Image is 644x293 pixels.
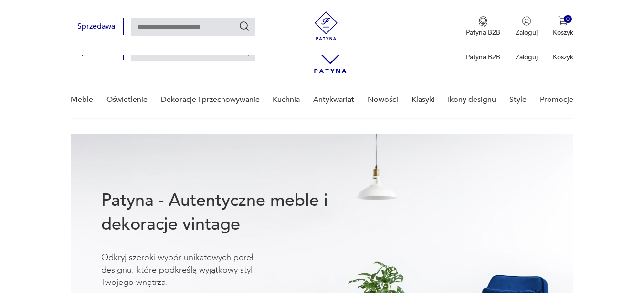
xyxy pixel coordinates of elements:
a: Dekoracje i przechowywanie [161,81,260,118]
img: Ikona koszyka [558,16,568,26]
p: Zaloguj [516,52,538,61]
p: Patyna B2B [466,28,500,37]
a: Klasyki [412,81,435,118]
p: Zaloguj [516,28,538,37]
p: Odkryj szeroki wybór unikatowych pereł designu, które podkreślą wyjątkowy styl Twojego wnętrza. [101,252,283,289]
button: Szukaj [239,20,250,32]
a: Antykwariat [313,81,354,118]
button: Patyna B2B [466,16,500,37]
p: Patyna B2B [466,52,500,61]
img: Patyna - sklep z meblami i dekoracjami vintage [312,11,340,40]
h1: Patyna - Autentyczne meble i dekoracje vintage [101,189,359,236]
img: Ikona medalu [478,16,488,27]
p: Koszyk [553,28,573,37]
a: Sprzedawaj [71,49,124,55]
a: Style [509,81,527,118]
button: 0Koszyk [553,16,573,37]
p: Koszyk [553,52,573,61]
a: Meble [71,81,93,118]
a: Sprzedawaj [71,24,124,30]
button: Zaloguj [516,16,538,37]
button: Sprzedawaj [71,18,124,35]
a: Ikony designu [448,81,496,118]
div: 0 [564,15,572,23]
a: Oświetlenie [106,81,148,118]
a: Ikona medaluPatyna B2B [466,16,500,37]
img: Ikonka użytkownika [522,16,531,26]
a: Nowości [368,81,398,118]
a: Promocje [540,81,573,118]
a: Kuchnia [273,81,300,118]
